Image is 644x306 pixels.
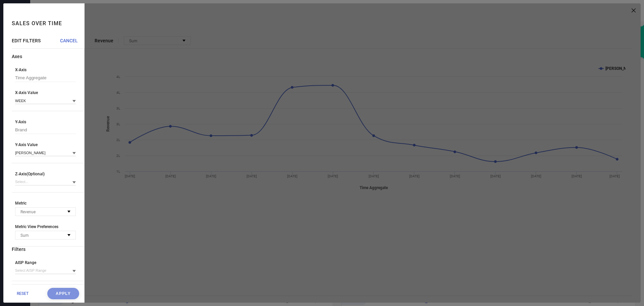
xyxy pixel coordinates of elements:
span: Y-Axis Value [15,142,76,147]
span: Metric [15,201,76,206]
span: Metric View Preferences [15,224,76,229]
span: EDIT FILTERS [12,38,41,43]
span: Y-Axis [15,120,76,124]
h1: Sales over time [12,20,62,27]
span: Sum [20,233,29,238]
span: Z-Axis(Optional) [15,172,76,176]
span: RESET [17,291,29,296]
input: Select... [15,178,76,185]
input: Select AISP Range [15,267,76,274]
span: Revenue [20,210,36,214]
span: X-Axis Value [15,90,76,95]
div: Filters [12,247,84,252]
span: CANCEL [60,38,78,43]
span: X-Axis [15,68,76,72]
span: AISP Range [15,260,76,265]
div: Axes [12,54,84,59]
